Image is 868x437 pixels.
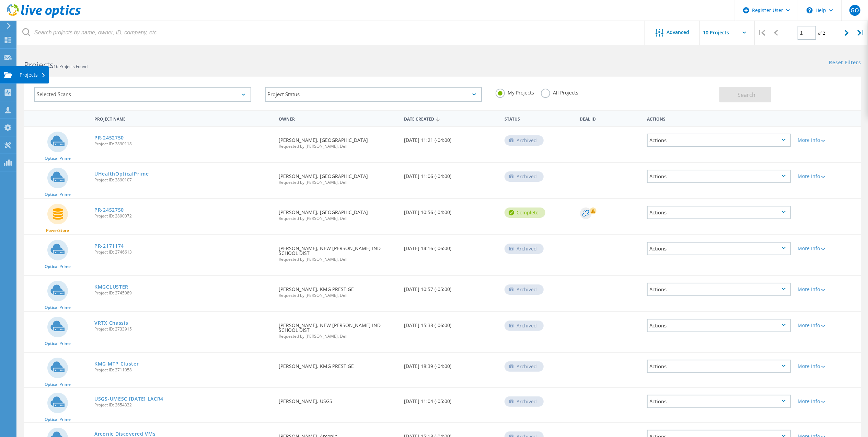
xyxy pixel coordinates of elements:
span: Project ID: 2654332 [94,403,272,407]
span: Optical Prime [45,417,71,422]
span: Project ID: 2745089 [94,291,272,295]
div: Archived [505,244,544,254]
span: Project ID: 2890107 [94,178,272,182]
a: Live Optics Dashboard [7,14,81,19]
div: [PERSON_NAME], USGS [275,388,401,411]
svg: \n [807,7,813,13]
div: [DATE] 10:57 (-05:00) [401,276,501,299]
div: [PERSON_NAME], NEW [PERSON_NAME] IND SCHOOL DIST [275,235,401,268]
span: Requested by [PERSON_NAME], Dell [279,334,397,338]
span: Project ID: 2890118 [94,142,272,146]
span: Optical Prime [45,305,71,310]
div: More Info [798,138,858,143]
a: USGS-UMESC [DATE] LACR4 [94,396,163,401]
div: Actions [647,134,791,147]
div: [DATE] 18:39 (-04:00) [401,353,501,376]
span: Project ID: 2733915 [94,327,272,331]
div: Owner [275,112,401,125]
span: Requested by [PERSON_NAME], Dell [279,257,397,261]
div: More Info [798,323,858,328]
a: PR-2171174 [94,244,124,248]
div: [DATE] 14:16 (-06:00) [401,235,501,258]
a: UHealthOpticalPrime [94,171,149,176]
div: [PERSON_NAME], [GEOGRAPHIC_DATA] [275,163,401,191]
span: Optical Prime [45,265,71,269]
div: [DATE] 11:06 (-04:00) [401,163,501,186]
span: Advanced [667,30,690,35]
div: Deal Id [577,112,644,125]
span: Requested by [PERSON_NAME], Dell [279,180,397,184]
div: Archived [505,396,544,407]
div: More Info [798,399,858,404]
div: Archived [505,321,544,331]
div: Complete [505,208,545,218]
div: Actions [647,395,791,408]
span: Requested by [PERSON_NAME], Dell [279,293,397,298]
div: [PERSON_NAME], NEW [PERSON_NAME] IND SCHOOL DIST [275,312,401,345]
span: Optical Prime [45,156,71,160]
button: Search [719,87,771,102]
div: Date Created [401,112,501,125]
div: Archived [505,171,544,182]
div: Archived [505,284,544,295]
div: [PERSON_NAME], [GEOGRAPHIC_DATA] [275,127,401,155]
span: GO [850,8,859,13]
div: | [854,21,868,45]
span: Project ID: 2746613 [94,250,272,254]
a: VRTX Chassis [94,321,128,325]
div: Archived [505,135,544,146]
span: Project ID: 2890072 [94,214,272,218]
span: Requested by [PERSON_NAME], Dell [279,144,397,148]
input: Search projects by name, owner, ID, company, etc [17,21,645,45]
div: [DATE] 10:56 (-04:00) [401,199,501,222]
span: Requested by [PERSON_NAME], Dell [279,216,397,221]
div: Projects [20,72,46,77]
a: PR-2452750 [94,208,124,212]
label: My Projects [496,89,534,95]
a: PR-2452750 [94,135,124,140]
a: Reset Filters [829,60,861,66]
div: | [755,21,769,45]
span: Search [738,91,755,99]
span: Optical Prime [45,192,71,197]
span: PowerStore [46,228,69,233]
a: KMGCLUSTER [94,284,128,289]
span: Optical Prime [45,382,71,386]
div: [DATE] 11:04 (-05:00) [401,388,501,411]
div: Selected Scans [34,87,251,102]
div: Project Name [91,112,275,125]
a: KMG MTP Cluster [94,361,139,366]
div: [PERSON_NAME], KMG PRESTIGE [275,353,401,376]
span: Optical Prime [45,341,71,346]
span: 16 Projects Found [54,64,88,69]
div: Actions [647,206,791,219]
div: Actions [647,242,791,255]
div: [PERSON_NAME], [GEOGRAPHIC_DATA] [275,199,401,227]
div: More Info [798,246,858,251]
label: All Projects [541,89,578,95]
span: Project ID: 2711958 [94,368,272,372]
a: Arconic Discovered VMs [94,432,155,436]
div: [DATE] 15:38 (-06:00) [401,312,501,335]
div: Archived [505,361,544,372]
div: [DATE] 11:21 (-04:00) [401,127,501,149]
div: More Info [798,287,858,292]
div: More Info [798,174,858,179]
div: Actions [647,319,791,332]
b: Projects [24,59,54,70]
div: Actions [647,170,791,183]
div: [PERSON_NAME], KMG PRESTIGE [275,276,401,304]
div: Actions [644,112,794,125]
div: More Info [798,364,858,369]
span: of 2 [818,30,825,36]
div: Status [501,112,577,125]
div: Actions [647,360,791,373]
div: Actions [647,283,791,296]
div: Project Status [265,87,482,102]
